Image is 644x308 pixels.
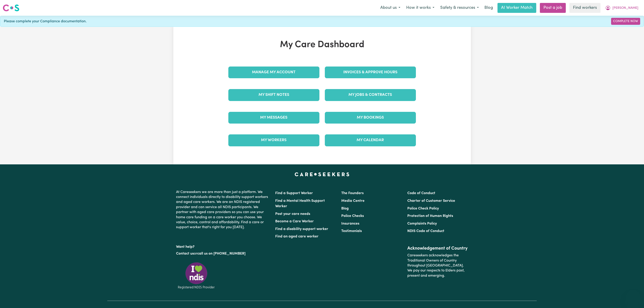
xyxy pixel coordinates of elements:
[407,199,455,203] a: Charter of Customer Service
[3,3,19,13] a: Careseekers logo
[407,214,453,218] a: Protection of Human Rights
[407,191,435,195] a: Code of Conduct
[407,251,468,280] p: Careseekers acknowledges the Traditional Owners of Country throughout [GEOGRAPHIC_DATA]. We pay o...
[377,3,403,13] button: About us
[275,235,319,238] a: Find an aged care worker
[325,134,416,146] a: My Calendar
[341,199,364,203] a: Media Centre
[407,246,468,251] h2: Acknowledgement of Country
[602,3,641,13] button: My Account
[275,191,313,195] a: Find a Support Worker
[226,39,419,50] h1: My Care Dashboard
[176,243,270,249] p: Want help?
[176,262,217,290] img: Registered NDIS provider
[497,3,536,13] a: AI Worker Match
[275,212,310,216] a: Post your care needs
[228,67,319,78] a: Manage My Account
[275,199,325,208] a: Find a Mental Health Support Worker
[4,19,87,24] span: Please complete your Compliance documentation.
[612,6,638,11] span: [PERSON_NAME]
[228,112,319,124] a: My Messages
[275,227,328,231] a: Find a disability support worker
[275,220,314,223] a: Become a Care Worker
[325,112,416,124] a: My Bookings
[176,188,270,232] p: At Careseekers we are more than just a platform. We connect individuals directly to disability su...
[176,252,194,255] a: Contact us
[3,4,19,12] img: Careseekers logo
[407,229,444,233] a: NDIS Code of Conduct
[228,89,319,101] a: My Shift Notes
[482,3,496,13] a: Blog
[295,172,349,176] a: Careseekers home page
[341,207,349,210] a: Blog
[176,249,270,258] p: or
[403,3,437,13] button: How it works
[325,67,416,78] a: Invoices & Approve Hours
[325,89,416,101] a: My Jobs & Contracts
[540,3,566,13] a: Post a job
[611,18,640,25] a: Complete Now
[437,3,482,13] button: Safety & resources
[341,214,364,218] a: Police Checks
[197,252,245,255] a: call us on [PHONE_NUMBER]
[626,290,640,304] iframe: Button to launch messaging window, conversation in progress
[341,229,362,233] a: Testimonials
[228,134,319,146] a: My Workers
[407,222,437,225] a: Complaints Policy
[341,191,364,195] a: The Founders
[341,222,359,225] a: Insurances
[407,207,439,210] a: Police Check Policy
[569,3,600,13] a: Find workers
